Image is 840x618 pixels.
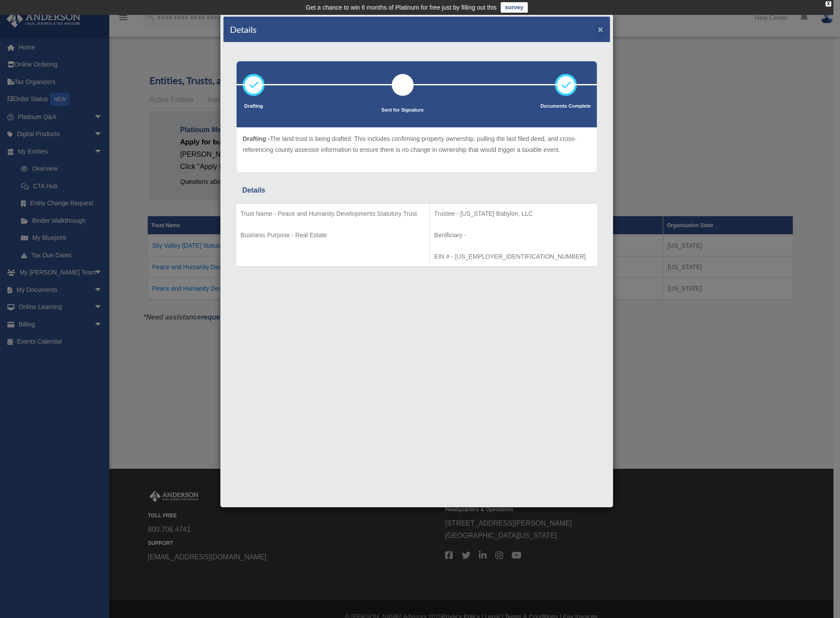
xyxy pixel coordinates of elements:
p: EIN # - [US_EMPLOYER_IDENTIFICATION_NUMBER] [434,251,593,262]
div: close [826,1,831,7]
p: Trust Name - Peace and Humanity Developments Statutory Trust [240,208,425,219]
a: survey [501,2,528,13]
p: Benificiary - [434,230,593,241]
p: The land trust is being drafted. This includes confirming property ownership, pulling the last fi... [243,133,591,155]
h4: Details [230,23,257,35]
p: Documents Complete [540,102,591,111]
p: Drafting [243,102,265,111]
div: Details [242,184,591,197]
span: Drafting - [243,135,270,142]
p: Trustee - [US_STATE] Babylon, LLC [434,208,593,219]
p: Business Purpose - Real Estate [240,230,425,241]
p: Sent for Signature [381,106,424,115]
button: × [598,25,603,34]
div: Get a chance to win 6 months of Platinum for free just by filling out this [306,2,497,13]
